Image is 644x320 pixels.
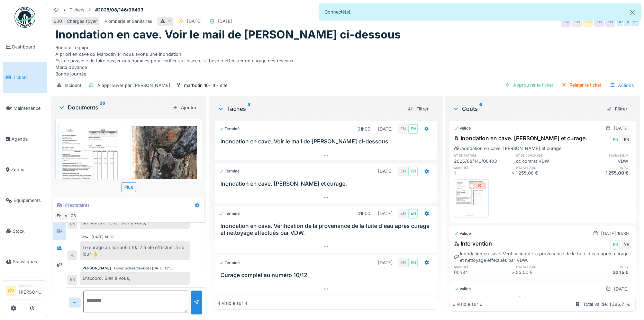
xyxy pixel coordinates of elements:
[574,165,631,170] h6: total
[67,250,77,260] div: V.
[6,283,44,300] a: CV Manager[PERSON_NAME]
[594,17,604,27] div: EN
[559,80,604,90] div: Rejeter le ticket
[604,104,630,114] div: Filtrer
[121,182,136,192] div: Plus
[378,259,393,266] div: [DATE]
[67,219,77,229] div: EN
[583,301,630,308] div: Total validé: 1 386,71 €
[614,286,629,292] div: [DATE]
[3,62,47,93] a: Tickets
[516,264,573,269] h6: prix unitaire
[574,158,631,165] div: VDW
[132,126,197,213] img: y3uexlm2n24ite0k6dlnltxu0qe5
[55,42,636,78] div: Bonjour l’équipe, A priori en cave du Marbotin 14 nous avons une inondation. Est-ce possible de f...
[13,105,44,112] span: Maintenance
[378,126,393,132] div: [DATE]
[220,138,434,145] h3: Inondation en cave. Voir le mail de [PERSON_NAME] ci-dessous
[220,272,434,278] h3: Curage complet au numéro 10/12
[217,105,403,113] div: Tâches
[61,211,71,221] div: V
[184,82,227,89] div: marbotin 10-14 - site
[13,228,44,234] span: Stock
[454,269,511,276] div: 00h34
[11,136,44,142] span: Agenda
[574,264,631,269] h6: total
[112,266,173,271] div: [Foyer Schaerbeekois] [DATE] 13:53
[454,239,492,248] div: Intervention
[512,269,516,276] div: ×
[610,135,620,144] div: EN
[3,247,47,277] a: Statistiques
[3,216,47,247] a: Stock
[80,241,190,260] div: Le curage au marbotin 10/12 à été effectuer à se jour 👌
[512,170,516,176] div: ×
[601,230,629,237] div: [DATE] 10:39
[15,7,35,28] img: Badge_color-CXgf-gQk.svg
[408,258,418,267] div: EN
[454,231,471,237] div: Validé
[65,82,81,89] div: Incident
[454,153,511,158] h6: n° de facture
[219,126,240,132] div: Terminé
[398,124,408,134] div: EN
[247,105,250,113] sup: 4
[6,286,16,296] li: CV
[574,170,631,176] div: 1 255,00 €
[13,74,44,81] span: Tickets
[67,275,77,285] div: EN
[218,18,233,25] div: [DATE]
[319,3,641,21] div: Connecté(e).
[13,258,44,265] span: Statistiques
[81,234,90,240] div: Vdw .
[502,80,556,90] div: Approuver le ticket
[60,126,126,211] img: j7ygqjoit238mzuhivj7iog5cjcx
[80,272,190,284] div: D'accord. Bien à vous,
[516,170,573,176] div: 1 255,00 €
[614,125,629,132] div: [DATE]
[357,210,370,217] div: 01h00
[408,124,418,134] div: EN
[454,286,471,292] div: Validé
[13,197,44,204] span: Équipements
[583,17,593,27] div: CB
[54,211,64,221] div: EN
[516,165,573,170] h6: prix unitaire
[218,300,247,306] div: 4 visible sur 4
[3,32,47,62] a: Dashboard
[105,18,152,25] div: Plomberie et Sanitaires
[610,240,620,250] div: EN
[220,223,434,236] h3: Inondation en cave. Vérification de la provenance de la fuite d'eau après curage et nettoyage eff...
[516,153,573,158] h6: n° de commande
[219,168,240,174] div: Terminé
[516,269,573,276] div: 55,50 €
[408,209,418,219] div: EN
[378,210,393,217] div: [DATE]
[405,104,432,114] div: Filtrer
[454,295,609,320] div: Inondation en cave. Vérification de la provenance de la fuite d'eau après curage et nettoyage eff...
[616,17,626,27] div: AS
[65,202,90,208] div: Prestataires
[170,103,199,112] div: Ajouter
[408,167,418,176] div: EN
[378,168,393,175] div: [DATE]
[54,18,97,25] div: 600 - Charges foyer
[574,153,631,158] h6: fournisseur
[12,44,44,50] span: Dashboard
[219,260,240,266] div: Terminé
[398,167,408,176] div: EN
[454,165,511,170] h6: quantité
[55,28,401,41] h1: Inondation en cave. Voir le mail de [PERSON_NAME] ci-dessous
[398,258,408,267] div: EN
[561,17,571,27] div: EN
[19,283,44,298] li: [PERSON_NAME]
[454,125,471,131] div: Validé
[456,181,487,216] img: j7ygqjoit238mzuhivj7iog5cjcx
[357,126,370,132] div: 01h00
[454,250,631,264] div: Inondation en cave. Vérification de la provenance de la fuite d'eau après curage et nettoyage eff...
[81,266,111,271] div: [PERSON_NAME]
[19,283,44,288] div: Manager
[100,103,105,112] sup: 26
[97,82,170,89] div: À approuver par [PERSON_NAME]
[70,7,84,13] div: Tickets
